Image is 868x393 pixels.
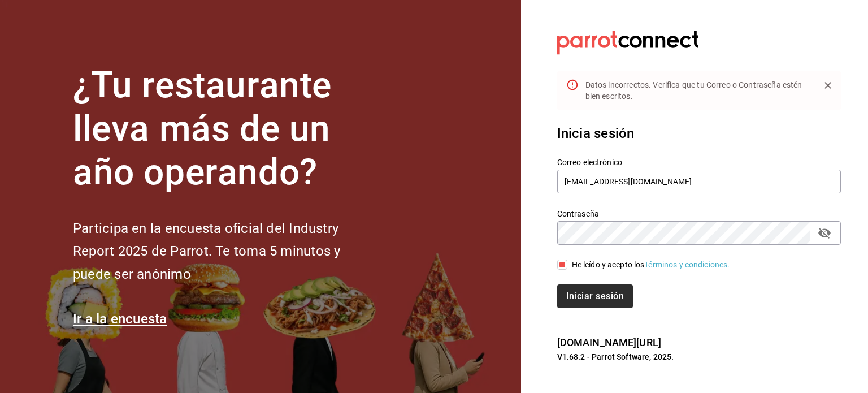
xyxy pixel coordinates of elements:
[73,217,378,286] h2: Participa en la encuesta oficial del Industry Report 2025 de Parrot. Te toma 5 minutos y puede se...
[73,311,167,327] a: Ir a la encuesta
[557,158,841,166] label: Correo electrónico
[557,170,841,193] input: Ingresa tu correo electrónico
[819,77,836,94] button: Close
[557,284,633,308] button: Iniciar sesión
[557,351,841,362] p: V1.68.2 - Parrot Software, 2025.
[585,75,810,106] div: Datos incorrectos. Verifica que tu Correo o Contraseña estén bien escritos.
[557,123,841,144] h3: Inicia sesión
[815,223,834,243] button: passwordField
[557,336,661,348] a: [DOMAIN_NAME][URL]
[572,259,730,271] div: He leído y acepto los
[73,64,378,194] h1: ¿Tu restaurante lleva más de un año operando?
[557,210,841,218] label: Contraseña
[644,260,730,269] a: Términos y condiciones.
